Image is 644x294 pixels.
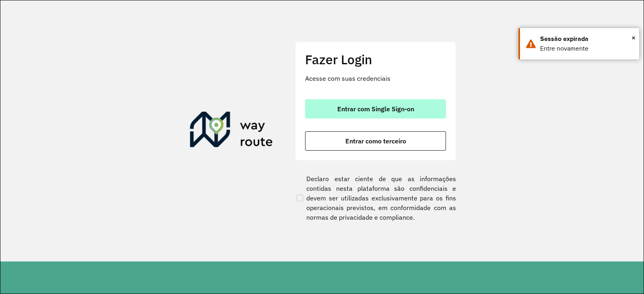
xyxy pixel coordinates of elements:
button: button [305,99,446,118]
span: Entrar com Single Sign-on [337,106,414,112]
img: Roteirizador AmbevTech [190,112,273,150]
h2: Fazer Login [305,52,446,67]
div: Entre novamente [540,44,633,53]
button: button [305,131,446,151]
div: Sessão expirada [540,34,633,44]
button: Close [632,32,636,44]
span: × [632,32,636,44]
span: Entrar como terceiro [345,138,406,144]
p: Acesse com suas credenciais [305,73,446,83]
label: Declaro estar ciente de que as informações contidas nesta plataforma são confidenciais e devem se... [295,174,456,222]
